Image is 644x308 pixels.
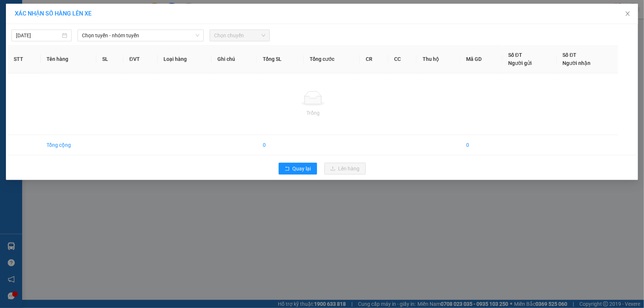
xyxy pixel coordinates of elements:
[388,45,417,73] th: CC
[293,165,311,173] span: Quay lại
[41,135,96,155] td: Tổng cộng
[41,45,96,73] th: Tên hàng
[14,109,612,117] div: Trống
[508,52,522,58] span: Số ĐT
[617,4,638,24] button: Close
[460,45,502,73] th: Mã GD
[417,45,460,73] th: Thu hộ
[324,163,366,174] button: uploadLên hàng
[285,166,290,172] span: rollback
[563,52,577,58] span: Số ĐT
[15,10,92,17] span: XÁC NHẬN SỐ HÀNG LÊN XE
[195,33,200,38] span: down
[211,45,257,73] th: Ghi chú
[625,11,631,17] span: close
[508,60,532,66] span: Người gửi
[8,45,41,73] th: STT
[257,45,304,73] th: Tổng SL
[460,135,502,155] td: 0
[257,135,304,155] td: 0
[279,163,317,174] button: rollbackQuay lại
[158,45,211,73] th: Loại hàng
[304,45,360,73] th: Tổng cước
[214,30,265,41] span: Chọn chuyến
[563,60,591,66] span: Người nhận
[16,31,61,39] input: 15/10/2025
[82,30,199,41] span: Chọn tuyến - nhóm tuyến
[360,45,388,73] th: CR
[96,45,124,73] th: SL
[123,45,157,73] th: ĐVT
